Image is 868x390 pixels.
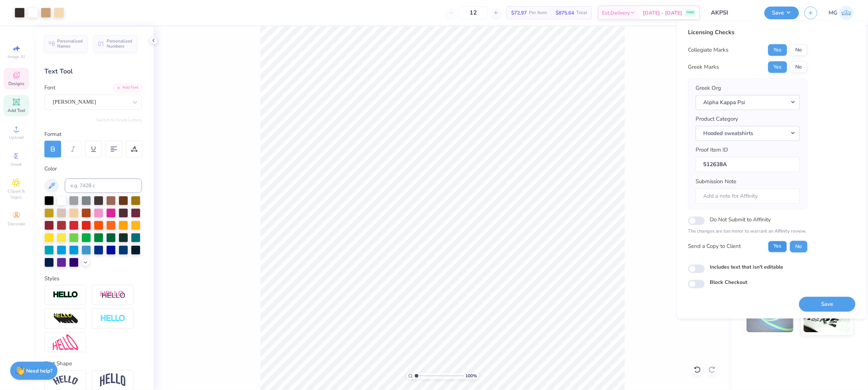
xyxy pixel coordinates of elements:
[643,9,682,17] span: [DATE] - [DATE]
[100,290,126,299] img: Shadow
[696,95,800,110] button: Alpha Kappa Psi
[44,67,142,76] div: Text Tool
[696,84,721,93] label: Greek Org
[768,61,787,73] button: Yes
[44,165,142,173] div: Color
[602,9,630,17] span: Est. Delivery
[710,263,783,271] label: Includes text that isn't editable
[107,39,132,49] span: Personalized Numbers
[100,314,126,323] img: Negative Space
[113,84,142,92] div: Add Font
[44,274,142,283] div: Styles
[44,84,55,92] label: Font
[710,215,771,225] label: Do Not Submit to Affinity
[8,81,24,87] span: Designs
[53,375,78,385] img: Arc
[96,117,142,123] button: Switch to Greek Letters
[764,7,799,19] button: Save
[529,9,547,17] span: Per Item
[688,28,807,37] div: Licensing Checks
[799,297,855,311] button: Save
[511,9,527,17] span: $72.97
[696,115,738,124] label: Product Category
[65,178,142,193] input: e.g. 7428 c
[57,39,83,49] span: Personalized Names
[556,9,574,17] span: $875.64
[790,61,807,73] button: No
[768,44,787,56] button: Yes
[8,54,25,60] span: Image AI
[8,221,25,227] span: Decorate
[44,359,142,368] div: Text Shape
[100,373,126,387] img: Arch
[53,313,78,325] img: 3d Illusion
[4,188,29,200] span: Clipart & logos
[44,130,143,138] div: Format
[710,278,747,286] label: Block Checkout
[696,146,728,154] label: Proof Item ID
[459,6,487,19] input: – –
[839,6,853,20] img: Mary Grace
[53,334,78,350] img: Free Distort
[829,9,837,17] span: MG
[466,373,477,379] span: 100 %
[688,46,728,54] div: Collegiate Marks
[696,178,736,186] label: Submission Note
[696,188,800,204] input: Add a note for Affinity
[696,126,800,141] button: Hooded sweatshirts
[790,44,807,56] button: No
[11,161,22,167] span: Greek
[686,10,694,15] span: FREE
[768,241,787,252] button: Yes
[8,108,25,113] span: Add Text
[829,6,853,20] a: MG
[688,63,719,71] div: Greek Marks
[27,367,53,374] strong: Need help?
[9,134,24,140] span: Upload
[688,228,807,236] p: The changes are too minor to warrant an Affinity review.
[688,242,741,251] div: Send a Copy to Client
[790,241,807,252] button: No
[53,291,78,299] img: Stroke
[576,9,587,17] span: Total
[705,5,759,20] input: Untitled Design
